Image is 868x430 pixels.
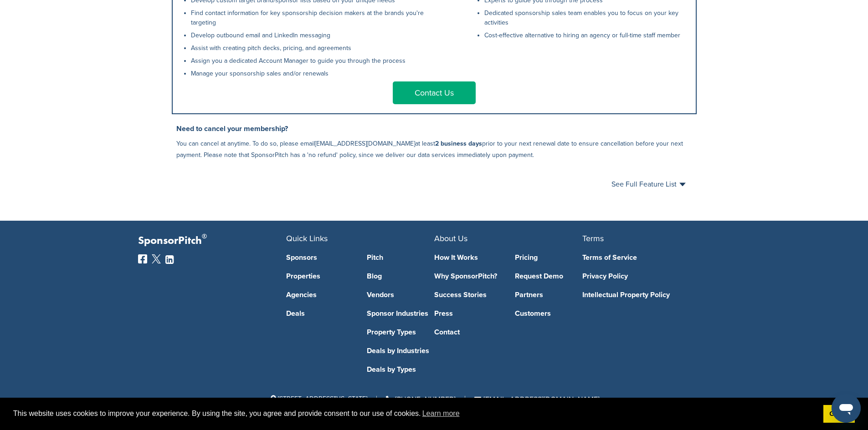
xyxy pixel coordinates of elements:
a: Deals by Industries [367,347,434,354]
a: Vendors [367,291,434,298]
a: Privacy Policy [582,273,717,280]
a: Pricing [515,254,582,261]
img: Facebook [138,254,147,263]
a: Press [434,310,502,317]
a: How It Works [434,254,502,261]
a: Property Types [367,329,434,336]
a: [EMAIL_ADDRESS][DOMAIN_NAME] [474,395,600,404]
a: Sponsor Industries [367,310,434,317]
a: Deals by Types [367,366,434,373]
b: 2 business days [435,140,482,147]
iframe: Button to launch messaging window [832,394,861,423]
a: learn more about cookies [421,407,461,420]
span: About Us [434,233,467,243]
a: [PHONE_NUMBER] [386,395,456,404]
a: Customers [515,310,582,317]
span: This website uses cookies to improve your experience. By using the site, you agree and provide co... [13,407,816,420]
img: Twitter [152,254,161,263]
p: SponsorPitch [138,234,286,248]
a: Properties [286,273,354,280]
span: Terms [582,233,604,243]
a: [EMAIL_ADDRESS][DOMAIN_NAME] [315,140,415,147]
h3: Need to cancel your membership? [176,123,697,134]
a: Why SponsorPitch? [434,273,502,280]
li: Find contact information for key sponsorship decision makers at the brands you're targeting [191,8,430,27]
li: Dedicated sponsorship sales team enables you to focus on your key activities [484,8,687,27]
a: dismiss cookie message [823,405,855,423]
li: Cost-effective alternative to hiring an agency or full-time staff member [484,30,687,40]
a: Pitch [367,254,434,261]
a: Success Stories [434,291,502,298]
a: Contact Us [393,81,476,104]
a: Partners [515,291,582,298]
a: Sponsors [286,254,354,261]
li: Assign you a dedicated Account Manager to guide you through the process [191,56,430,66]
span: [STREET_ADDRESS][US_STATE] [269,395,367,403]
a: Intellectual Property Policy [582,291,717,298]
li: Develop outbound email and LinkedIn messaging [191,30,430,40]
a: Deals [286,310,354,317]
span: Quick Links [286,233,328,243]
a: Contact [434,329,502,336]
a: Terms of Service [582,254,717,261]
a: Blog [367,273,434,280]
li: Assist with creating pitch decks, pricing, and agreements [191,43,430,53]
a: Agencies [286,291,354,298]
span: ® [202,231,207,242]
li: Manage your sponsorship sales and/or renewals [191,69,430,78]
p: You can cancel at anytime. To do so, please email at least prior to your next renewal date to ens... [176,138,697,161]
a: Request Demo [515,273,582,280]
a: See Full Feature List [611,181,686,188]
